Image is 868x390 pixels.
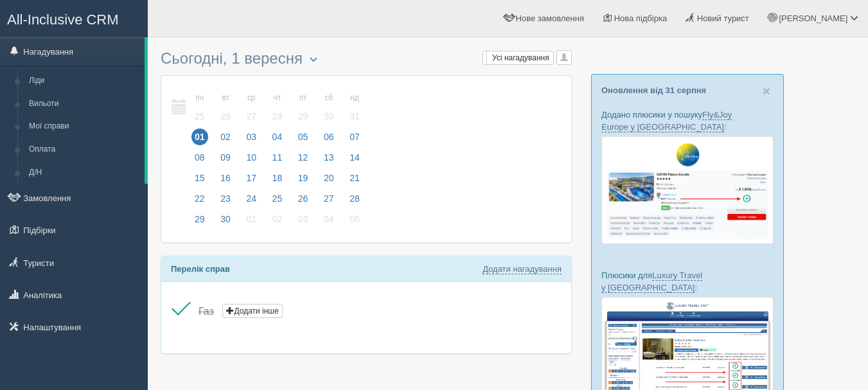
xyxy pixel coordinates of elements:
[23,93,145,116] a: Вильоти
[342,212,364,233] a: 05
[265,150,290,171] a: 11
[342,191,364,212] a: 28
[342,171,364,191] a: 21
[697,13,749,23] span: Новий турист
[188,191,212,212] a: 22
[291,212,315,233] a: 03
[601,136,774,244] img: fly-joy-de-proposal-crm-for-travel-agency.png
[191,211,208,227] span: 29
[243,108,260,125] span: 27
[243,170,260,186] span: 17
[265,171,290,191] a: 18
[213,150,238,171] a: 09
[321,149,337,166] span: 13
[23,161,145,184] a: Д/Н
[191,93,208,103] small: пн
[346,93,363,103] small: нд
[295,129,312,145] span: 05
[217,170,234,186] span: 16
[291,85,315,130] a: пт 29
[321,93,337,103] small: сб
[601,269,774,294] p: Плюсики для :
[243,190,260,207] span: 24
[317,171,341,191] a: 20
[269,93,286,103] small: чт
[188,150,212,171] a: 08
[217,211,234,227] span: 30
[191,170,208,186] span: 15
[23,115,145,138] a: Мої справи
[239,130,263,150] a: 03
[317,191,341,212] a: 27
[321,170,337,186] span: 20
[269,129,286,145] span: 04
[265,130,290,150] a: 04
[217,149,234,166] span: 09
[239,150,263,171] a: 10
[346,149,363,166] span: 14
[188,212,212,233] a: 29
[188,85,212,130] a: пн 25
[516,13,584,23] span: Нове замовлення
[295,211,312,227] span: 03
[321,108,337,125] span: 30
[269,190,286,207] span: 25
[779,13,847,23] span: [PERSON_NAME]
[483,264,562,274] a: Додати нагадування
[291,191,315,212] a: 26
[213,171,238,191] a: 16
[217,93,234,103] small: вт
[269,149,286,166] span: 11
[188,171,212,191] a: 15
[1,1,147,36] a: All-Inclusive CRM
[269,108,286,125] span: 28
[346,211,363,227] span: 05
[191,129,208,145] span: 01
[23,69,145,93] a: Ліди
[217,108,234,125] span: 26
[601,270,702,293] a: Luxury Travel у [GEOGRAPHIC_DATA]
[265,85,290,130] a: чт 28
[239,191,263,212] a: 24
[317,150,341,171] a: 13
[614,13,668,23] span: Нова підбірка
[161,50,572,69] h3: Сьогодні, 1 вересня
[171,264,230,274] b: Перелік справ
[291,130,315,150] a: 05
[321,190,337,207] span: 27
[295,93,312,103] small: пт
[295,108,312,125] span: 29
[346,108,363,125] span: 31
[346,170,363,186] span: 21
[217,129,234,145] span: 02
[239,212,263,233] a: 01
[342,130,364,150] a: 07
[601,109,774,133] p: Додано плюсики у пошуку :
[763,84,770,98] span: ×
[346,129,363,145] span: 07
[243,149,260,166] span: 10
[317,85,341,130] a: сб 30
[295,190,312,207] span: 26
[243,93,260,103] small: ср
[321,211,337,227] span: 04
[191,190,208,207] span: 22
[23,138,145,161] a: Оплата
[342,150,364,171] a: 14
[243,211,260,227] span: 01
[317,212,341,233] a: 04
[199,306,214,317] span: Газ
[269,211,286,227] span: 02
[243,129,260,145] span: 03
[188,130,212,150] a: 01
[321,129,337,145] span: 06
[317,130,341,150] a: 06
[601,85,706,95] a: Оновлення від 31 серпня
[239,171,263,191] a: 17
[213,191,238,212] a: 23
[492,53,549,62] span: Усі нагадування
[7,12,119,28] span: All-Inclusive CRM
[239,85,263,130] a: ср 27
[191,149,208,166] span: 08
[213,212,238,233] a: 30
